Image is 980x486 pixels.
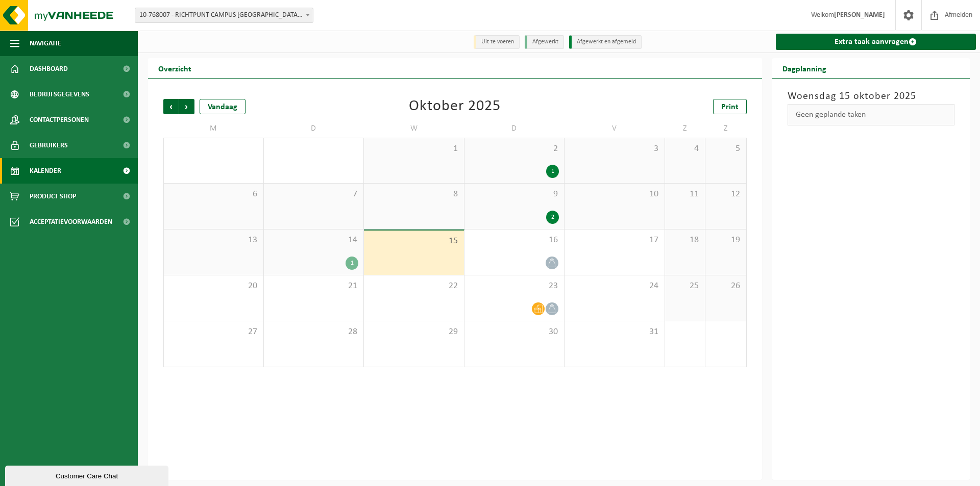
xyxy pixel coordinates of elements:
td: D [464,119,565,138]
span: 18 [670,235,700,246]
span: Acceptatievoorwaarden [30,209,112,235]
span: 19 [710,235,741,246]
span: 3 [570,143,659,155]
a: Print [713,99,747,114]
span: 10 [570,189,659,200]
h2: Dagplanning [772,58,837,78]
li: Afgewerkt [525,35,564,49]
span: 7 [269,189,359,200]
span: 4 [670,143,700,155]
span: Gebruikers [30,133,68,158]
td: Z [665,119,706,138]
span: 1 [369,143,459,155]
span: 10-768007 - RICHTPUNT CAMPUS OUDENAARDE - OUDENAARDE [135,8,313,23]
span: 11 [670,189,700,200]
span: 5 [710,143,741,155]
span: 15 [369,236,459,247]
td: W [364,119,464,138]
span: Print [721,103,739,111]
span: 21 [269,280,359,292]
h2: Overzicht [148,58,202,78]
a: Extra taak aanvragen [776,34,976,50]
li: Afgewerkt en afgemeld [569,35,642,49]
span: Dashboard [30,56,68,82]
td: D [264,119,364,138]
div: 1 [546,165,559,178]
span: 8 [369,189,459,200]
span: 20 [169,280,258,292]
div: Oktober 2025 [409,99,501,114]
div: Geen geplande taken [788,104,955,125]
div: 2 [546,211,559,224]
span: 9 [470,189,559,200]
h3: Woensdag 15 oktober 2025 [788,89,955,104]
span: 29 [369,326,459,338]
li: Uit te voeren [474,35,520,49]
span: 23 [470,280,559,292]
span: 10-768007 - RICHTPUNT CAMPUS OUDENAARDE - OUDENAARDE [135,8,313,22]
span: Contactpersonen [30,107,89,133]
span: 25 [670,280,700,292]
span: 14 [269,235,359,246]
span: 30 [470,326,559,338]
span: 17 [570,235,659,246]
span: 13 [169,235,258,246]
td: Z [705,119,746,138]
span: Navigatie [30,31,61,56]
span: 26 [710,280,741,292]
div: Vandaag [200,99,246,114]
span: Bedrijfsgegevens [30,82,89,107]
span: Product Shop [30,184,76,209]
span: 24 [570,280,659,292]
span: Vorige [163,99,179,114]
strong: [PERSON_NAME] [834,11,885,19]
span: 12 [710,189,741,200]
span: 2 [470,143,559,155]
span: Volgende [179,99,194,114]
span: 16 [470,235,559,246]
span: 22 [369,280,459,292]
span: 31 [570,326,659,338]
td: V [565,119,665,138]
span: 28 [269,326,359,338]
td: M [163,119,264,138]
span: Kalender [30,158,61,184]
iframe: chat widget [5,464,170,486]
div: 1 [346,257,358,270]
span: 6 [169,189,258,200]
span: 27 [169,326,258,338]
